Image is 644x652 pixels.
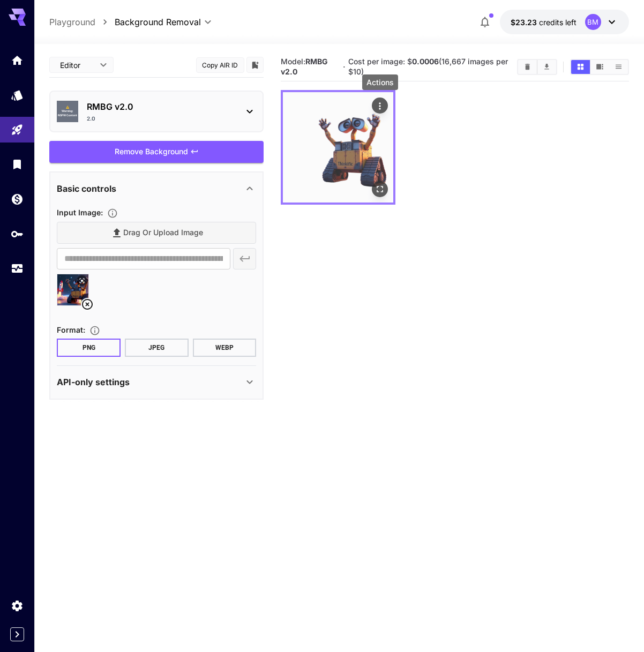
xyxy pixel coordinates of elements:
[362,74,398,90] div: Actions
[49,141,264,163] button: Remove Background
[539,18,576,27] span: credits left
[343,61,346,73] p: ·
[11,192,24,206] div: Wallet
[11,599,24,612] div: Settings
[193,339,257,357] button: WEBP
[10,627,24,641] button: Expand sidebar
[57,176,256,201] div: Basic controls
[60,59,93,71] span: Editor
[57,96,256,127] div: ⚠️Warning:NSFW ContentRMBG v2.02.0
[281,57,328,76] b: RMBG v2.0
[590,60,609,74] button: Show images in video view
[511,17,576,28] div: $23.2339
[58,114,77,118] span: NSFW Content
[537,60,556,74] button: Download All
[517,59,557,75] div: Clear ImagesDownload All
[11,227,24,241] div: API Keys
[571,60,590,74] button: Show images in grid view
[115,16,201,28] span: Background Removal
[103,208,122,219] button: Specifies the input image to be processed.
[11,54,24,67] div: Home
[196,57,244,73] button: Copy AIR ID
[250,58,260,71] button: Add to library
[57,376,130,388] p: API-only settings
[66,106,69,110] span: ⚠️
[57,369,256,395] div: API-only settings
[11,88,24,102] div: Models
[11,123,24,137] div: Playground
[585,14,601,30] div: BM
[62,109,73,114] span: Warning:
[57,325,85,334] span: Format :
[87,100,235,113] p: RMBG v2.0
[57,339,121,357] button: PNG
[85,325,104,336] button: Choose the file format for the output image.
[511,18,539,27] span: $23.23
[500,10,629,34] button: $23.2339BM
[412,57,439,66] b: 0.0006
[49,16,115,28] nav: breadcrumb
[11,158,24,171] div: Library
[49,16,95,28] a: Playground
[609,60,628,74] button: Show images in list view
[125,339,189,357] button: JPEG
[372,98,388,114] div: Actions
[87,115,95,123] p: 2.0
[11,262,24,275] div: Usage
[570,59,629,75] div: Show images in grid viewShow images in video viewShow images in list view
[518,60,537,74] button: Clear Images
[372,182,388,198] div: Open in fullscreen
[115,145,188,159] span: Remove Background
[57,182,116,195] p: Basic controls
[348,57,508,76] span: Cost per image: $ (16,667 images per $10)
[57,208,103,217] span: Input Image :
[281,57,328,76] span: Model:
[283,92,393,203] img: qjWD3zG6zZt+X8B8yQ4iH8atPEAAAAASUVORK5CYII=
